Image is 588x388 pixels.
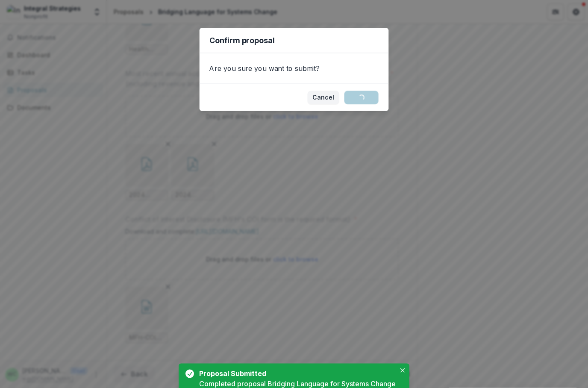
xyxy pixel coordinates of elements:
button: Close [397,365,408,375]
header: Confirm proposal [200,28,389,53]
div: Are you sure you want to submit? [200,53,389,83]
button: Cancel [308,91,339,104]
div: Proposal Submitted [199,368,392,379]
